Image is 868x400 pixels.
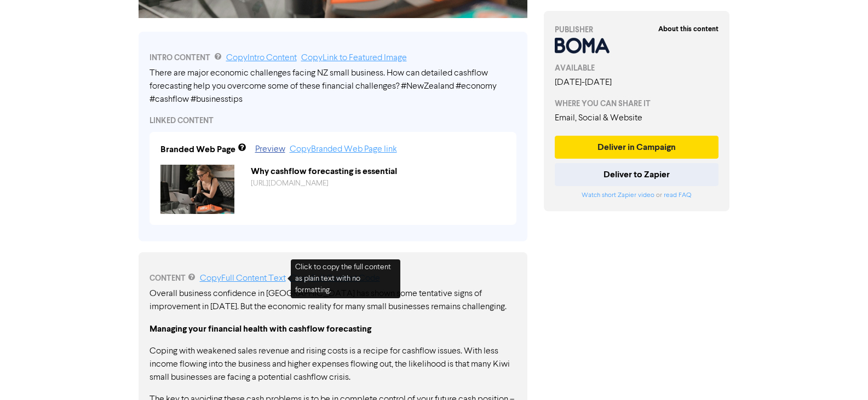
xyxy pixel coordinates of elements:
[658,25,718,33] strong: About this content
[251,179,329,187] a: [URL][DOMAIN_NAME]
[243,165,514,178] div: Why cashflow forecasting is essential
[555,112,719,125] div: Email, Social & Website
[555,136,719,159] button: Deliver in Campaign
[555,163,719,186] button: Deliver to Zapier
[160,143,235,156] div: Branded Web Page
[150,51,516,65] div: INTRO CONTENT
[555,190,719,200] div: or
[555,24,719,36] div: PUBLISHER
[243,178,514,189] div: https://public2.bomamarketing.com/cp/2UgMg9GHkwzCH5v4KCDlg7?sa=G247TjF3
[150,67,516,106] div: There are major economic challenges facing NZ small business. How can detailed cashflow forecasti...
[664,192,691,199] a: read FAQ
[150,323,371,334] strong: Managing your financial health with cashflow forecasting
[555,76,719,89] div: [DATE] - [DATE]
[255,145,285,154] a: Preview
[555,62,719,74] div: AVAILABLE
[290,145,397,154] a: Copy Branded Web Page link
[555,98,719,109] div: WHERE YOU CAN SHARE IT
[150,115,516,126] div: LINKED CONTENT
[813,347,868,400] iframe: Chat Widget
[200,274,286,283] a: Copy Full Content Text
[582,192,654,199] a: Watch short Zapier video
[291,259,400,298] div: Click to copy the full content as plain text with no formatting.
[226,54,297,62] a: Copy Intro Content
[150,287,516,314] p: Overall business confidence in [GEOGRAPHIC_DATA] has shown some tentative signs of improvement in...
[301,54,407,62] a: Copy Link to Featured Image
[150,272,516,285] div: CONTENT
[150,345,516,384] p: Coping with weakened sales revenue and rising costs is a recipe for cashflow issues. With less in...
